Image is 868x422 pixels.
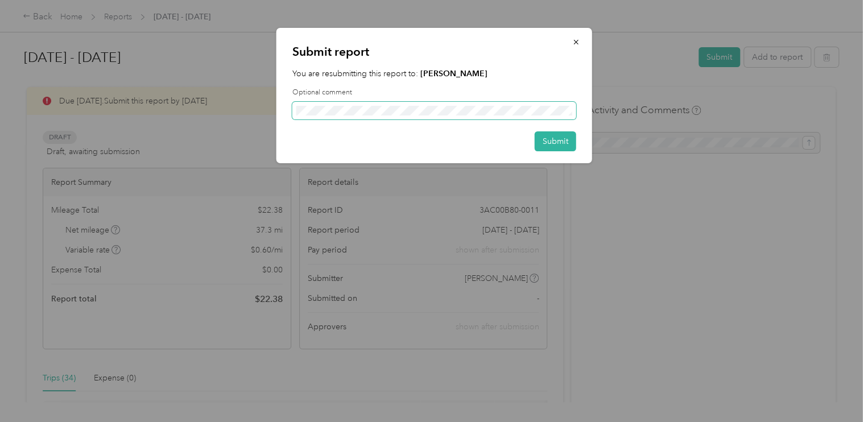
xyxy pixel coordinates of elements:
label: Optional comment [292,88,576,98]
p: Submit report [292,44,576,60]
strong: [PERSON_NAME] [420,69,487,78]
button: Submit [535,131,576,151]
p: You are resubmitting this report to: [292,68,576,80]
iframe: Everlance-gr Chat Button Frame [804,358,868,422]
